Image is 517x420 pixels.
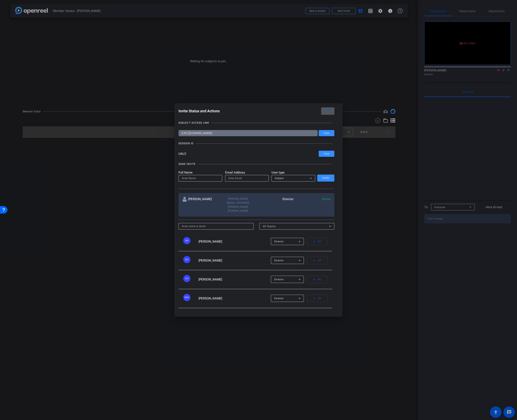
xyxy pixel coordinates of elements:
div: SESSION ID [179,141,194,145]
span: Director [274,278,284,281]
mat-label: User type [271,170,315,175]
openreel-title-line: SEND INVITE [179,162,335,166]
div: HDV [183,294,190,301]
span: Director [274,259,284,262]
mat-icon: add [313,259,316,262]
openreel-title-line: SUBJECT ACCESS LINK [179,121,335,125]
button: Copy [319,151,334,157]
button: Add [307,257,328,264]
div: BA [183,237,190,244]
input: Enter Name [182,176,219,181]
div: [PERSON_NAME] [182,197,219,213]
div: SEND INVITE [179,162,196,166]
button: Add [307,276,328,283]
span: Subject [275,177,284,180]
mat-label: Full Name [179,170,222,175]
div: Invite Status and Actions [179,107,335,115]
span: Director [274,297,284,300]
span: Copy [324,152,329,155]
button: Add [307,238,328,245]
span: Active [322,197,331,201]
span: Add [317,258,321,263]
mat-icon: add [313,297,316,300]
ngx-avatar: Hanno de Vos [183,294,197,301]
mat-icon: close [324,109,330,114]
mat-label: Email Address [225,170,269,175]
span: [PERSON_NAME] [199,259,222,262]
input: Enter name or email [182,224,250,229]
span: Add [317,277,321,282]
span: [PERSON_NAME] [199,297,222,300]
div: Director [256,197,294,213]
mat-icon: add [313,278,316,281]
span: Add [317,296,321,301]
ngx-avatar: Benjamin Allen [183,237,197,244]
mat-icon: add [313,240,316,243]
span: Director [274,240,284,243]
div: SUBJECT ACCESS LINK [179,121,209,125]
ngx-avatar: Dan Stevens [183,256,197,263]
span: [PERSON_NAME] [199,278,222,281]
openreel-title-line: SESSION ID [179,141,335,145]
span: All Teams [263,225,276,228]
div: [PERSON_NAME][EMAIL_ADDRESS][PERSON_NAME][DOMAIN_NAME] [219,197,256,213]
input: Enter Email [228,176,266,181]
button: Copy [319,130,334,136]
div: GV [183,275,190,282]
div: DS [183,256,190,263]
span: Copy [324,132,329,135]
span: [PERSON_NAME] [199,240,222,243]
button: Add [307,295,328,302]
span: Add [317,239,321,244]
ngx-avatar: Gert Viljoen [183,275,197,282]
